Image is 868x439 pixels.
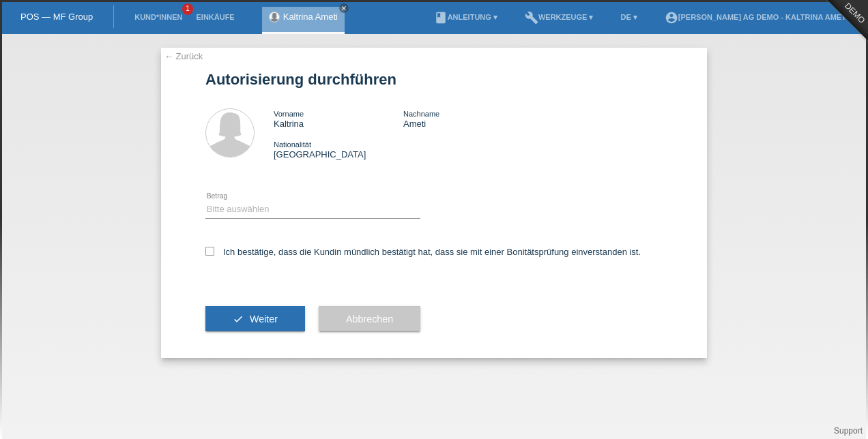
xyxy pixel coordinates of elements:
i: check [233,314,244,324]
div: Ameti [403,108,533,129]
span: Weiter [250,314,278,324]
i: close [341,5,347,12]
a: buildWerkzeuge ▾ [518,13,601,21]
a: close [339,3,349,13]
label: Ich bestätige, dass die Kundin mündlich bestätigt hat, dass sie mit einer Bonitätsprüfung einvers... [205,247,641,257]
a: DE ▾ [613,13,643,21]
a: POS — MF Group [20,12,93,22]
a: Support [834,426,863,436]
span: Vorname [274,110,304,118]
a: bookAnleitung ▾ [427,13,504,21]
span: Nationalität [274,140,311,149]
i: build [525,11,538,25]
a: account_circle[PERSON_NAME] AG Demo - Kaltrina Ameti ▾ [658,13,861,21]
a: Kund*innen [128,13,189,21]
div: Kaltrina [274,108,403,129]
span: 1 [182,3,193,15]
h1: Autorisierung durchführen [205,71,663,88]
span: Nachname [403,110,439,118]
button: check Weiter [205,306,305,332]
a: ← Zurück [164,51,203,61]
div: [GEOGRAPHIC_DATA] [274,139,403,160]
a: Kaltrina Ameti [283,12,338,22]
i: account_circle [665,11,678,25]
button: Abbrechen [319,306,420,332]
span: Abbrechen [346,314,393,324]
i: book [434,11,448,25]
a: Einkäufe [189,13,241,21]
